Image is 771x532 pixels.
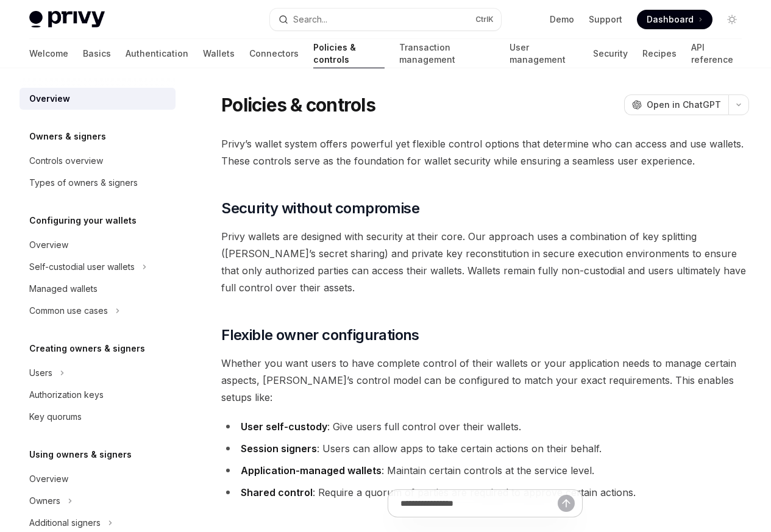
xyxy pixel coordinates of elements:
span: Privy’s wallet system offers powerful yet flexible control options that determine who can access ... [221,135,749,169]
div: Key quorums [29,410,82,424]
a: Security [593,39,628,68]
button: Open in ChatGPT [624,94,728,115]
a: Overview [20,234,176,256]
div: Common use cases [29,303,108,318]
div: Owners [29,494,60,508]
strong: Application-managed wallets [241,464,382,477]
a: User management [510,39,578,68]
a: API reference [691,39,742,68]
h5: Owners & signers [29,129,106,144]
strong: User self-custody [241,420,327,433]
div: Additional signers [29,516,101,530]
a: Key quorums [20,406,176,428]
a: Types of owners & signers [20,172,176,194]
strong: Session signers [241,442,317,455]
div: Controls overview [29,154,103,168]
button: Send message [558,495,575,512]
a: Dashboard [637,10,712,29]
a: Welcome [29,39,68,68]
div: Users [29,366,52,380]
a: Wallets [203,39,235,68]
button: Search...CtrlK [270,9,501,30]
a: Policies & controls [313,39,385,68]
a: Recipes [642,39,677,68]
a: Demo [550,13,574,26]
span: Privy wallets are designed with security at their core. Our approach uses a combination of key sp... [221,228,749,296]
h1: Policies & controls [221,94,375,116]
span: Flexible owner configurations [221,325,419,345]
div: Types of owners & signers [29,176,138,190]
span: Open in ChatGPT [647,99,721,111]
span: Whether you want users to have complete control of their wallets or your application needs to man... [221,355,749,406]
img: light logo [29,11,105,28]
a: Controls overview [20,150,176,172]
div: Authorization keys [29,388,104,402]
a: Transaction management [399,39,496,68]
a: Connectors [249,39,299,68]
h5: Creating owners & signers [29,341,145,356]
button: Toggle dark mode [722,10,742,29]
div: Self-custodial user wallets [29,260,135,274]
h5: Using owners & signers [29,447,132,462]
div: Overview [29,238,68,252]
span: Ctrl K [475,15,494,24]
div: Overview [29,91,70,106]
li: : Give users full control over their wallets. [221,418,749,435]
a: Overview [20,468,176,490]
li: : Users can allow apps to take certain actions on their behalf. [221,440,749,457]
a: Support [589,13,622,26]
li: : Maintain certain controls at the service level. [221,462,749,479]
span: Dashboard [647,13,694,26]
a: Overview [20,88,176,110]
strong: Shared control [241,486,313,498]
span: Security without compromise [221,199,419,218]
div: Managed wallets [29,282,98,296]
a: Authorization keys [20,384,176,406]
a: Basics [83,39,111,68]
a: Managed wallets [20,278,176,300]
div: Overview [29,472,68,486]
div: Search... [293,12,327,27]
a: Authentication [126,39,188,68]
h5: Configuring your wallets [29,213,137,228]
li: : Require a quorum of parties are required to approve certain actions. [221,484,749,501]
